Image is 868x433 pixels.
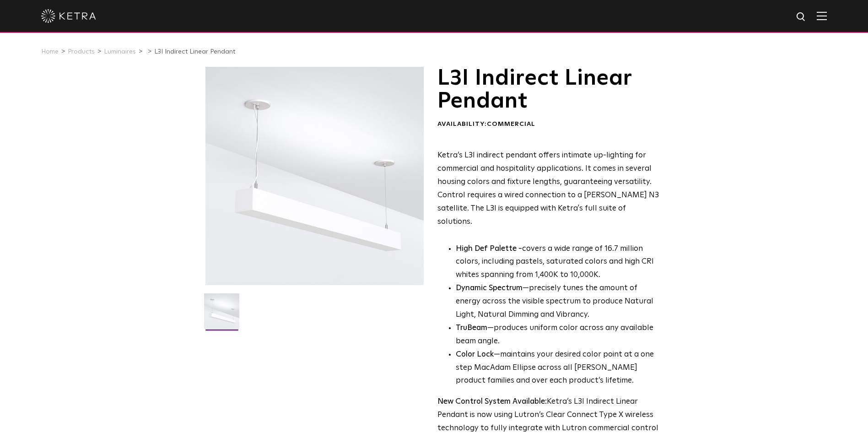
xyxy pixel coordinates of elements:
[456,348,660,388] li: —maintains your desired color point at a one step MacAdam Ellipse across all [PERSON_NAME] produc...
[487,121,535,127] span: Commercial
[437,67,660,113] h1: L3I Indirect Linear Pendant
[68,49,95,55] a: Products
[456,324,487,332] strong: TruBeam
[204,293,239,336] img: L3I-Linear-2021-Web-Square
[154,49,235,55] a: L3I Indirect Linear Pendant
[456,282,660,322] li: —precisely tunes the amount of energy across the visible spectrum to produce Natural Light, Natur...
[41,49,59,55] a: Home
[456,322,660,348] li: —produces uniform color across any available beam angle.
[456,284,523,292] strong: Dynamic Spectrum
[437,149,660,228] p: Ketra’s L3I indirect pendant offers intimate up-lighting for commercial and hospitality applicati...
[796,11,807,23] img: search icon
[456,245,522,253] strong: High Def Palette -
[41,9,96,23] img: ketra-logo-2019-white
[437,120,660,129] div: Availability:
[437,398,547,406] strong: New Control System Available:
[456,243,660,282] p: covers a wide range of 16.7 million colors, including pastels, saturated colors and high CRI whit...
[104,49,136,55] a: Luminaires
[817,11,827,20] img: Hamburger%20Nav.svg
[456,351,494,358] strong: Color Lock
